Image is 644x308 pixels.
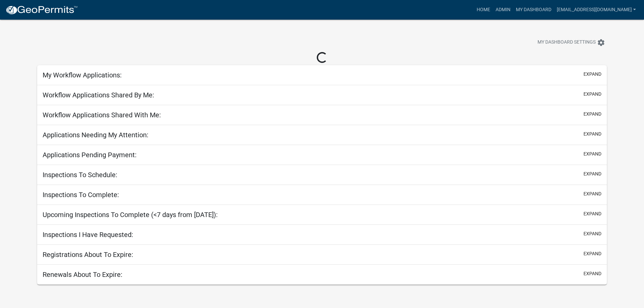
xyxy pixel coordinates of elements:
[493,3,513,16] a: Admin
[43,71,122,79] h5: My Workflow Applications:
[43,211,218,219] h5: Upcoming Inspections To Complete (<7 days from [DATE]):
[43,91,154,99] h5: Workflow Applications Shared By Me:
[43,270,122,279] h5: Renewals About To Expire:
[583,170,601,177] button: expand
[43,251,133,259] h5: Registrations About To Expire:
[513,3,554,16] a: My Dashboard
[43,231,133,239] h5: Inspections I Have Requested:
[583,131,601,138] button: expand
[583,150,601,158] button: expand
[583,111,601,118] button: expand
[532,36,611,49] button: My Dashboard Settingssettings
[583,210,601,217] button: expand
[538,39,596,47] span: My Dashboard Settings
[583,230,601,237] button: expand
[43,191,119,199] h5: Inspections To Complete:
[43,131,148,139] h5: Applications Needing My Attention:
[554,3,639,16] a: [EMAIL_ADDRESS][DOMAIN_NAME]
[597,39,605,47] i: settings
[474,3,493,16] a: Home
[583,270,601,277] button: expand
[43,171,117,179] h5: Inspections To Schedule:
[583,190,601,197] button: expand
[43,151,137,159] h5: Applications Pending Payment:
[43,111,161,119] h5: Workflow Applications Shared With Me:
[583,91,601,98] button: expand
[583,250,601,257] button: expand
[583,71,601,78] button: expand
